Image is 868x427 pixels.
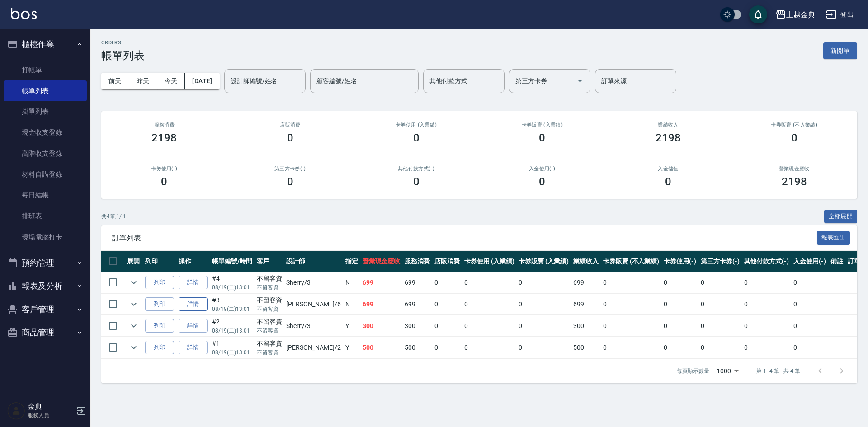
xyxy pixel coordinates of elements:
[516,251,571,272] th: 卡券販賣 (入業績)
[516,272,571,293] td: 0
[772,5,819,24] button: 上越金典
[573,74,587,88] button: Open
[462,315,517,337] td: 0
[462,272,517,293] td: 0
[516,337,571,358] td: 0
[343,251,360,272] th: 指定
[28,402,74,411] h5: 金典
[287,175,293,188] h3: 0
[4,274,87,298] button: 報表及分析
[661,251,698,272] th: 卡券使用(-)
[257,327,282,335] p: 不留客資
[179,341,208,355] a: 詳情
[255,251,284,272] th: 客戶
[257,283,282,291] p: 不留客資
[257,274,282,283] div: 不留客資
[656,131,681,144] h3: 2198
[185,73,219,89] button: [DATE]
[212,283,252,291] p: 08/19 (二) 13:01
[791,272,828,293] td: 0
[4,33,87,56] button: 櫃檯作業
[4,298,87,321] button: 客戶管理
[151,131,177,144] h3: 2198
[490,122,594,128] h2: 卡券販賣 (入業績)
[786,9,815,20] div: 上越金典
[742,251,792,272] th: 其他付款方式(-)
[601,272,661,293] td: 0
[601,315,661,337] td: 0
[4,206,87,226] a: 排班表
[432,272,462,293] td: 0
[462,294,517,315] td: 0
[287,131,293,144] h3: 0
[145,341,174,355] button: 列印
[4,101,87,122] a: 掛單列表
[402,294,432,315] td: 699
[791,337,828,358] td: 0
[742,272,792,293] td: 0
[571,337,601,358] td: 500
[402,315,432,337] td: 300
[343,294,360,315] td: N
[101,40,145,46] h2: ORDERS
[571,272,601,293] td: 699
[677,367,709,375] p: 每頁顯示數量
[713,359,742,383] div: 1000
[571,294,601,315] td: 699
[571,315,601,337] td: 300
[601,294,661,315] td: 0
[4,60,87,80] a: 打帳單
[257,296,282,305] div: 不留客資
[360,272,403,293] td: 699
[539,131,545,144] h3: 0
[360,251,403,272] th: 營業現金應收
[432,294,462,315] td: 0
[179,297,208,311] a: 詳情
[257,317,282,327] div: 不留客資
[210,272,255,293] td: #4
[742,315,792,337] td: 0
[101,73,129,89] button: 前天
[179,319,208,333] a: 詳情
[145,297,174,311] button: 列印
[127,319,141,333] button: expand row
[742,294,792,315] td: 0
[742,166,846,172] h2: 營業現金應收
[462,251,517,272] th: 卡券使用 (入業績)
[284,337,343,358] td: [PERSON_NAME] /2
[212,327,252,335] p: 08/19 (二) 13:01
[661,272,698,293] td: 0
[432,251,462,272] th: 店販消費
[413,131,420,144] h3: 0
[210,315,255,337] td: #2
[343,272,360,293] td: N
[145,276,174,290] button: 列印
[125,251,143,272] th: 展開
[179,276,208,290] a: 詳情
[432,337,462,358] td: 0
[698,272,742,293] td: 0
[238,166,343,172] h2: 第三方卡券(-)
[4,185,87,206] a: 每日結帳
[698,294,742,315] td: 0
[824,210,858,224] button: 全部展開
[516,315,571,337] td: 0
[791,131,797,144] h3: 0
[601,251,661,272] th: 卡券販賣 (不入業績)
[101,212,126,221] p: 共 4 筆, 1 / 1
[161,175,167,188] h3: 0
[791,315,828,337] td: 0
[4,321,87,344] button: 商品管理
[112,234,817,243] span: 訂單列表
[516,294,571,315] td: 0
[127,276,141,289] button: expand row
[11,8,37,19] img: Logo
[402,337,432,358] td: 500
[145,319,174,333] button: 列印
[360,294,403,315] td: 699
[284,272,343,293] td: Sherry /3
[817,233,850,242] a: 報表匯出
[4,251,87,275] button: 預約管理
[112,122,217,128] h3: 服務消費
[238,122,343,128] h2: 店販消費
